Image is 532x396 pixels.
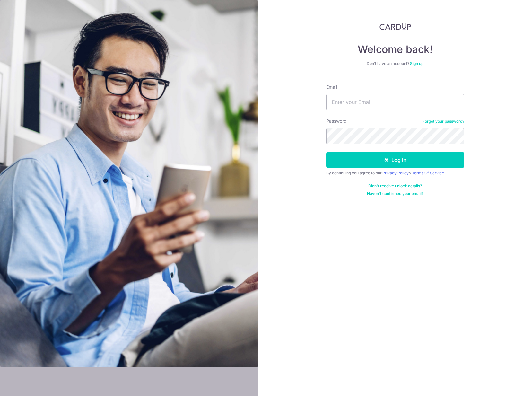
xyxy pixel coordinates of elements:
[368,183,422,189] a: Didn't receive unlock details?
[367,191,423,196] a: Haven't confirmed your email?
[326,152,464,168] button: Log in
[379,22,411,30] img: CardUp Logo
[326,61,464,66] div: Don’t have an account?
[423,119,464,124] a: Forgot your password?
[412,171,444,175] a: Terms Of Service
[326,43,464,56] h4: Welcome back!
[410,61,423,66] a: Sign up
[326,171,464,176] div: By continuing you agree to our &
[326,84,337,90] label: Email
[326,118,347,124] label: Password
[326,94,464,110] input: Enter your Email
[382,171,409,175] a: Privacy Policy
